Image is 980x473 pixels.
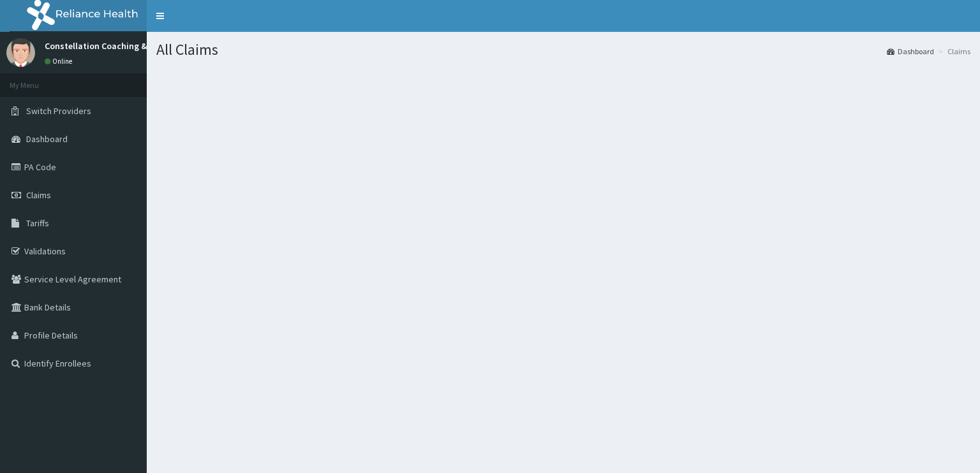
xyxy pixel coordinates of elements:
[6,38,35,67] img: User Image
[45,41,198,50] p: Constellation Coaching & Training Ltd
[156,41,970,58] h1: All Claims
[26,133,68,145] span: Dashboard
[887,46,934,57] a: Dashboard
[45,57,75,66] a: Online
[935,46,970,57] li: Claims
[26,217,49,229] span: Tariffs
[26,189,51,201] span: Claims
[26,105,91,117] span: Switch Providers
